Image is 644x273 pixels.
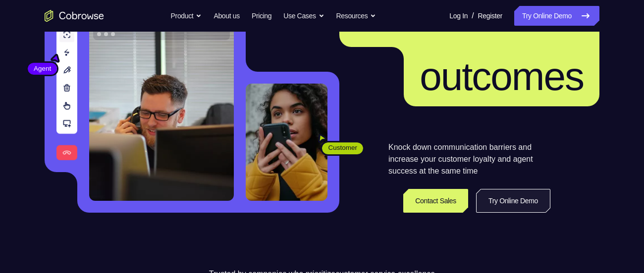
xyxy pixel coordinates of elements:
button: Product [171,6,202,26]
a: Try Online Demo [514,6,599,26]
a: Try Online Demo [476,189,550,213]
p: Knock down communication barriers and increase your customer loyalty and agent success at the sam... [388,141,550,177]
span: / [472,10,474,22]
a: Contact Sales [403,189,468,213]
img: A customer support agent talking on the phone [89,24,234,201]
a: Register [478,6,502,26]
a: About us [214,6,239,26]
span: outcomes [420,54,584,98]
img: A customer holding their phone [246,84,327,201]
a: Go to the home page [45,10,104,22]
button: Resources [336,6,376,26]
button: Use Cases [283,6,324,26]
a: Pricing [252,6,271,26]
a: Log In [449,6,468,26]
